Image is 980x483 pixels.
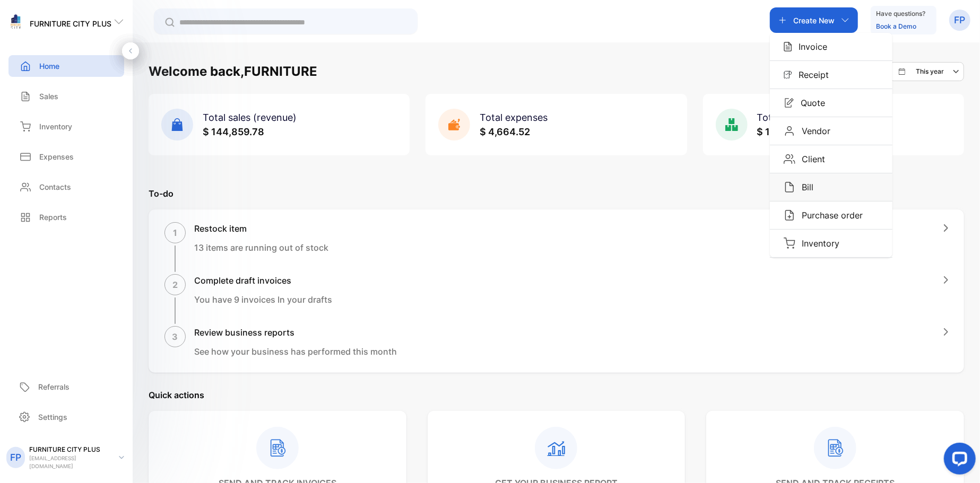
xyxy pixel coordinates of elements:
span: $ 4,664.52 [480,126,530,137]
p: Invoice [792,40,827,53]
p: Vendor [795,125,830,137]
h1: Welcome back, FURNITURE [149,62,317,81]
p: Have questions? [876,8,925,19]
p: Inventory [39,121,72,132]
span: Total sales (revenue) [203,112,297,123]
p: You have 9 invoices In your drafts [194,293,332,306]
p: Home [39,60,59,72]
h1: Restock item [194,222,328,235]
img: Icon [784,41,792,52]
p: [EMAIL_ADDRESS][DOMAIN_NAME] [29,454,110,470]
img: Icon [784,98,794,108]
p: Settings [38,411,67,423]
span: $ 144,859.78 [203,126,264,137]
p: Create New [793,15,835,26]
p: Bill [795,181,813,194]
p: See how your business has performed this month [194,345,397,358]
p: Client [795,153,825,165]
p: Quote [794,96,825,109]
img: Icon [784,153,795,165]
a: Book a Demo [876,22,916,30]
p: Quick actions [149,389,964,401]
p: 2 [172,278,178,291]
p: Purchase order [795,209,863,222]
p: To-do [149,187,964,200]
h1: Complete draft invoices [194,274,332,287]
img: Icon [784,209,795,221]
p: Sales [39,91,58,102]
p: Referrals [38,381,70,392]
p: This year [916,67,944,76]
p: Inventory [795,237,839,250]
p: FURNITURE CITY PLUS [30,18,111,29]
img: Icon [784,238,795,249]
p: Contacts [39,181,71,192]
button: FP [949,7,970,33]
h1: Review business reports [194,326,397,339]
span: Total profit [757,112,808,123]
p: 3 [172,330,178,343]
p: 1 [173,226,177,239]
img: Icon [784,71,792,79]
p: Expenses [39,151,74,162]
p: 13 items are running out of stock [194,241,328,254]
p: FP [10,451,21,464]
button: Create NewIconInvoiceIconReceiptIconQuoteIconVendorIconClientIconBillIconPurchase orderIconInventory [770,7,858,33]
p: FP [955,13,966,27]
button: This year [890,62,964,81]
img: logo [8,14,24,30]
p: Receipt [792,68,829,81]
iframe: LiveChat chat widget [935,438,980,483]
span: Total expenses [480,112,548,123]
img: Icon [784,125,795,137]
p: Reports [39,212,67,223]
p: FURNITURE CITY PLUS [29,445,110,454]
img: Icon [784,181,795,193]
span: $ 140,195.26 [757,126,816,137]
